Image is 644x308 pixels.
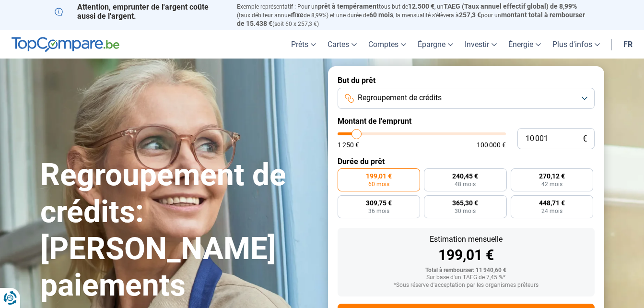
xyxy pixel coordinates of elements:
[366,173,392,179] span: 199,01 €
[318,2,379,10] span: prêt à tempérament
[452,173,478,179] span: 240,45 €
[338,142,359,148] span: 1 250 €
[539,200,565,206] span: 448,71 €
[292,11,304,19] span: fixe
[477,142,506,148] span: 100 000 €
[322,30,363,59] a: Cartes
[547,30,606,59] a: Plus d'infos
[583,135,587,143] span: €
[503,30,547,59] a: Énergie
[368,208,389,214] span: 36 mois
[541,181,562,187] span: 42 mois
[368,181,389,187] span: 60 mois
[452,200,478,206] span: 365,30 €
[338,76,595,85] label: But du prêt
[455,208,476,214] span: 30 mois
[338,88,595,109] button: Regroupement de crédits
[455,181,476,187] span: 48 mois
[412,30,459,59] a: Épargne
[345,267,587,274] div: Total à rembourser: 11 940,60 €
[459,30,503,59] a: Investir
[358,93,442,103] span: Regroupement de crédits
[237,2,590,28] p: Exemple représentatif : Pour un tous but de , un (taux débiteur annuel de 8,99%) et une durée de ...
[363,30,412,59] a: Comptes
[345,282,587,289] div: *Sous réserve d'acceptation par les organismes prêteurs
[459,11,481,19] span: 257,3 €
[338,117,595,126] label: Montant de l'emprunt
[369,11,393,19] span: 60 mois
[237,11,585,27] span: montant total à rembourser de 15.438 €
[55,2,225,21] p: Attention, emprunter de l'argent coûte aussi de l'argent.
[444,2,577,10] span: TAEG (Taux annuel effectif global) de 8,99%
[12,37,119,52] img: TopCompare
[618,30,638,59] a: fr
[541,208,562,214] span: 24 mois
[345,248,587,262] div: 199,01 €
[345,274,587,281] div: Sur base d'un TAEG de 7,45 %*
[366,200,392,206] span: 309,75 €
[338,157,595,166] label: Durée du prêt
[539,173,565,179] span: 270,12 €
[345,236,587,243] div: Estimation mensuelle
[285,30,322,59] a: Prêts
[408,2,434,10] span: 12.500 €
